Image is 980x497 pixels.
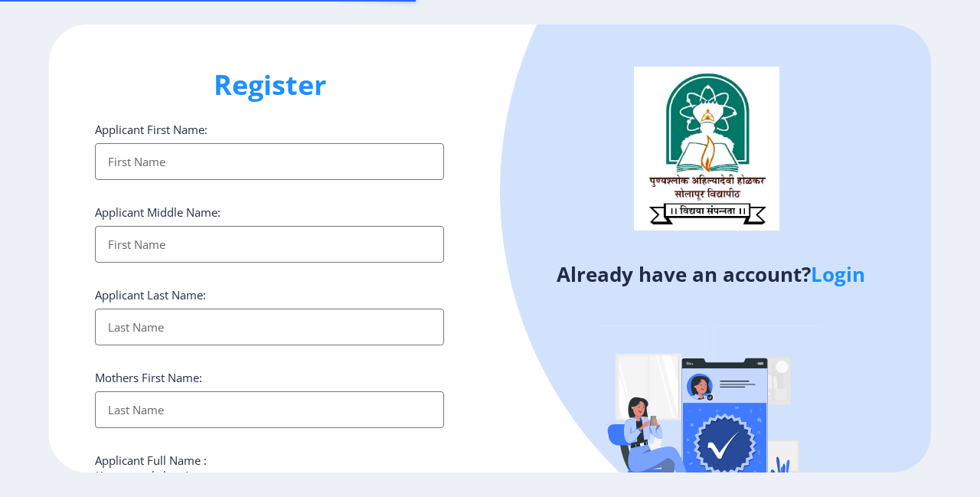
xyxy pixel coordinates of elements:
[95,204,220,220] label: Applicant Middle Name:
[95,309,444,345] input: Last Name
[95,67,444,103] h1: Register
[95,122,207,137] label: Applicant First Name:
[95,287,206,302] label: Applicant Last Name:
[501,262,920,286] h4: Already have an account?
[95,143,444,180] input: First Name
[634,67,779,231] img: logo
[95,453,207,483] label: Applicant Full Name : (As on marksheet)
[811,260,865,288] a: Login
[95,226,444,263] input: First Name
[95,370,202,385] label: Mothers First Name:
[95,391,444,428] input: Last Name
